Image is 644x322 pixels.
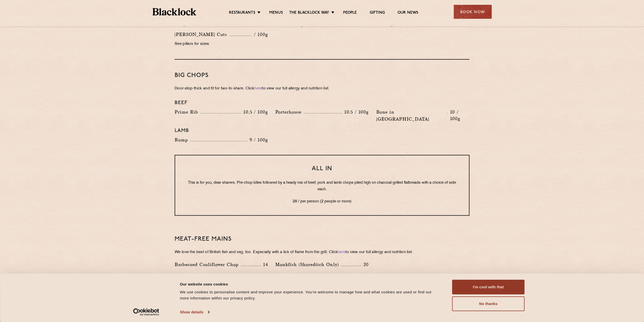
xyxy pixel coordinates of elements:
[342,109,369,115] p: 10.5 / 100g
[343,10,357,16] a: People
[229,10,255,16] a: Restaurants
[185,198,459,205] p: 28 / per person (2 people or more)
[175,128,469,134] h4: Lamb
[275,261,341,268] p: Monkfish (Shoreditch Only)
[175,72,469,79] h3: Big Chops
[269,10,283,16] a: Menus
[175,108,201,116] p: Prime Rib
[452,280,525,294] button: I'm cool with that
[175,236,469,242] h3: Meat-Free mains
[369,10,385,16] a: Gifting
[185,180,459,193] p: This is for you, dear sharers. Pre-chop bites followed by a heady mix of beef, pork and lamb chop...
[153,8,196,15] img: BL_Textured_Logo-footer-cropped.svg
[261,261,268,268] p: 14
[180,289,441,301] div: We use cookies to personalise content and improve your experience. You're welcome to manage how a...
[247,137,268,143] p: 9 / 100g
[452,296,525,311] button: No thanks
[241,109,268,115] p: 10.5 / 100g
[175,100,469,106] h4: Beef
[175,31,230,38] p: [PERSON_NAME] Cuts
[175,85,469,92] p: Door-stop-thick and fit for two-to-share. Click to view our full allergy and nutrition list.
[454,5,492,19] div: Book Now
[254,87,262,90] a: here
[180,281,441,287] div: Our website uses cookies
[338,250,345,254] a: here
[175,136,191,143] p: Rump
[251,31,268,38] p: / 100g
[376,108,447,123] p: Bone in [GEOGRAPHIC_DATA]
[185,165,459,172] h3: All In
[361,261,369,268] p: 20
[275,108,304,116] p: Porterhouse
[289,10,329,16] a: The Blacklock Way
[124,308,168,316] a: Usercentrics Cookiebot - opens in a new window
[180,308,209,316] a: Show details
[175,41,268,48] p: See pillars for sizes
[447,109,469,122] p: 10 / 100g
[398,10,419,16] a: Our News
[175,261,241,268] p: Barbecued Cauliflower Chop
[175,249,469,256] p: We love the best of British fish and veg, too. Especially with a lick of flame from the grill. Cl...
